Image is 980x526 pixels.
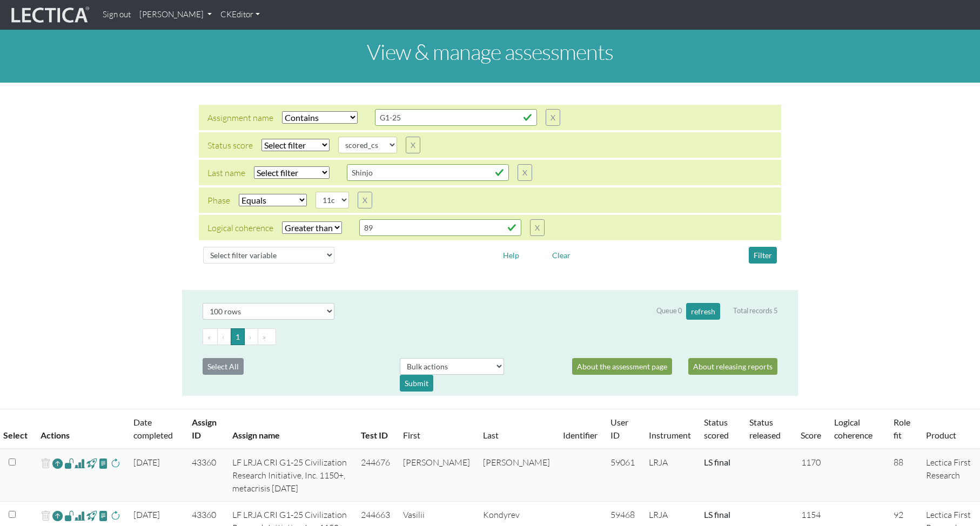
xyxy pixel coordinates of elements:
[110,509,120,522] span: rescore
[207,194,230,207] div: Phase
[397,449,476,502] td: [PERSON_NAME]
[656,303,777,320] div: Queue 0 Total records 5
[403,430,420,440] a: First
[354,409,397,449] th: Test ID
[483,430,499,440] a: Last
[127,449,185,502] td: [DATE]
[894,509,903,520] span: 92
[9,5,90,25] img: lecticalive
[704,457,730,467] a: Completed = assessment has been completed; CS scored = assessment has been CLAS scored; LS scored...
[64,509,75,522] span: view
[563,430,598,440] a: Identifier
[834,417,872,440] a: Logical coherence
[75,509,85,522] span: Analyst score
[185,409,226,449] th: Assign ID
[52,508,63,524] a: Reopen
[546,109,560,126] button: X
[41,508,51,524] span: delete
[98,509,109,522] span: view
[86,509,97,522] span: view
[688,358,777,375] a: About releasing reports
[133,417,173,440] a: Date completed
[894,417,910,440] a: Role fit
[86,457,97,469] span: view
[34,409,127,449] th: Actions
[203,358,244,375] button: Select All
[801,430,821,440] a: Score
[64,457,75,469] span: view
[642,449,697,502] td: LRJA
[604,449,642,502] td: 59061
[203,328,777,345] ul: Pagination
[226,409,354,449] th: Assign name
[110,457,120,470] span: rescore
[216,4,264,25] a: CKEditor
[185,449,226,502] td: 43360
[919,449,980,502] td: Lectica First Research
[406,137,420,153] button: X
[498,249,524,259] a: Help
[704,509,730,520] a: Completed = assessment has been completed; CS scored = assessment has been CLAS scored; LS scored...
[207,139,253,152] div: Status score
[498,247,524,264] button: Help
[231,328,245,345] button: Go to page 1
[649,430,691,440] a: Instrument
[75,457,85,470] span: Analyst score
[226,449,354,502] td: LF LRJA CRI G1-25 Civilization Research Initiative, Inc. 1150+, metacrisis [DATE]
[354,449,397,502] td: 244676
[98,457,109,469] span: view
[801,457,821,468] span: 1170
[476,449,556,502] td: [PERSON_NAME]
[572,358,672,375] a: About the assessment page
[530,219,545,236] button: X
[926,430,956,440] a: Product
[358,192,372,208] button: X
[135,4,216,25] a: [PERSON_NAME]
[207,111,273,124] div: Assignment name
[749,417,781,440] a: Status released
[704,417,729,440] a: Status scored
[52,456,63,471] a: Reopen
[801,509,821,520] span: 1154
[610,417,628,440] a: User ID
[207,166,245,179] div: Last name
[400,375,433,392] div: Submit
[686,303,720,320] button: refresh
[207,221,273,234] div: Logical coherence
[518,164,532,181] button: X
[749,247,777,264] button: Filter
[894,457,903,468] span: 88
[547,247,575,264] button: Clear
[98,4,135,25] a: Sign out
[41,456,51,471] span: delete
